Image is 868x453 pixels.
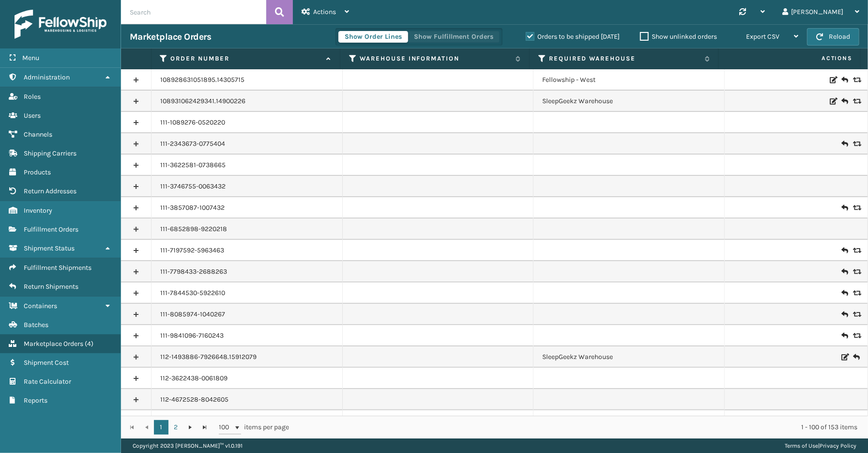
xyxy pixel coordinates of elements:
[853,204,859,211] i: Replace
[168,420,183,435] a: 2
[160,160,226,170] a: 111-3622581-0738665
[853,77,859,83] i: Replace
[408,31,500,43] button: Show Fulfillment Orders
[85,340,93,348] span: ( 4 )
[549,54,700,63] label: Required Warehouse
[533,346,725,368] td: SleepGeekz Warehouse
[160,182,226,191] a: 111-3746755-0063432
[160,75,244,85] a: 108928631051895.14305715
[160,352,257,362] a: 112-1493886-7926648.15912079
[303,422,857,432] div: 1 - 100 of 153 items
[24,396,47,405] span: Reports
[807,28,859,46] button: Reload
[841,75,847,85] i: Create Return Label
[24,302,57,310] span: Containers
[830,77,836,83] i: Edit
[853,268,859,275] i: Replace
[841,267,847,277] i: Create Return Label
[338,31,408,43] button: Show Order Lines
[201,423,209,431] span: Go to the last page
[24,93,41,101] span: Roles
[841,139,847,149] i: Create Return Label
[22,54,39,62] span: Menu
[746,32,779,41] span: Export CSV
[24,149,76,157] span: Shipping Carriers
[830,98,836,105] i: Edit
[533,69,725,91] td: Fellowship - West
[160,246,224,255] a: 111-7197592-5963463
[198,420,212,435] a: Go to the last page
[841,354,847,360] i: Edit
[841,246,847,255] i: Create Return Label
[841,331,847,341] i: Create Return Label
[160,310,225,319] a: 111-8085974-1040267
[853,98,859,105] i: Replace
[24,340,83,348] span: Marketplace Orders
[133,438,243,453] p: Copyright 2023 [PERSON_NAME]™ v 1.0.191
[160,118,225,127] a: 111-1089276-0520220
[533,91,725,112] td: SleepGeekz Warehouse
[24,359,69,367] span: Shipment Cost
[853,311,859,318] i: Replace
[160,267,227,277] a: 111-7798433-2688263
[841,288,847,298] i: Create Return Label
[24,264,91,272] span: Fulfillment Shipments
[526,32,620,41] label: Orders to be shipped [DATE]
[160,96,245,106] a: 108931062429341.14900226
[640,32,717,41] label: Show unlinked orders
[360,54,511,63] label: Warehouse Information
[24,111,41,120] span: Users
[130,31,211,43] h3: Marketplace Orders
[24,168,51,176] span: Products
[841,310,847,319] i: Create Return Label
[183,420,198,435] a: Go to the next page
[24,225,78,234] span: Fulfillment Orders
[160,139,225,149] a: 111-2343673-0775404
[15,10,107,39] img: logo
[785,438,856,453] div: |
[722,50,858,66] span: Actions
[313,8,336,16] span: Actions
[24,130,52,139] span: Channels
[154,420,168,435] a: 1
[160,288,225,298] a: 111-7844530-5922610
[24,282,78,291] span: Return Shipments
[24,377,71,386] span: Rate Calculator
[853,332,859,339] i: Replace
[160,374,228,383] a: 112-3622438-0061809
[24,206,52,215] span: Inventory
[160,224,227,234] a: 111-6852898-9220218
[160,331,224,341] a: 111-9841096-7160243
[785,442,818,449] a: Terms of Use
[820,442,856,449] a: Privacy Policy
[853,290,859,297] i: Replace
[24,73,70,81] span: Administration
[170,54,321,63] label: Order Number
[24,321,48,329] span: Batches
[853,141,859,147] i: Replace
[160,203,225,213] a: 111-3857087-1007432
[186,423,194,431] span: Go to the next page
[219,420,289,435] span: items per page
[219,422,233,432] span: 100
[853,247,859,254] i: Replace
[24,187,76,195] span: Return Addresses
[853,352,859,362] i: Create Return Label
[841,203,847,213] i: Create Return Label
[24,244,75,252] span: Shipment Status
[160,395,228,405] a: 112-4672528-8042605
[841,96,847,106] i: Create Return Label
